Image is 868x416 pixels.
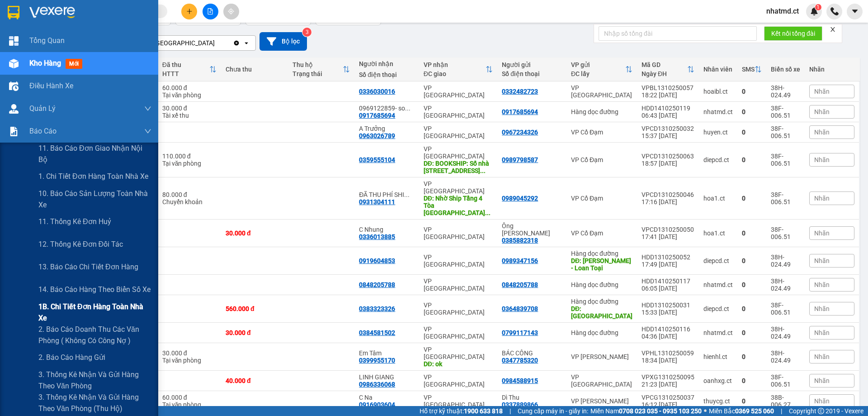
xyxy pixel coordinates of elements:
span: | [781,406,782,416]
div: Hàng dọc đường [571,281,632,288]
strong: 0708 023 035 - 0935 103 250 [619,407,702,415]
div: HDD1410250119 [642,105,694,112]
img: warehouse-icon [9,104,19,114]
span: Nhãn [814,305,830,312]
div: Tại văn phòng [162,160,217,167]
div: 0336013885 [359,233,395,240]
span: Nhãn [814,230,830,237]
div: 0 [742,257,762,264]
span: Miền Bắc [709,406,774,416]
button: caret-down [847,4,863,19]
div: VP Cổ Đạm [571,230,632,237]
img: warehouse-icon [9,81,19,91]
div: 60.000 đ [162,394,217,401]
div: 0337889866 [502,401,538,408]
div: 0 [742,129,762,136]
div: diepcd.ct [703,305,733,312]
div: Em Tâm [359,349,414,357]
span: down [144,128,151,135]
span: Kho hàng [29,59,61,67]
span: ... [404,191,410,198]
div: 0917685694 [502,108,538,115]
span: Báo cáo [29,125,57,137]
div: VP nhận [424,61,486,68]
div: VP [GEOGRAPHIC_DATA] [424,373,493,388]
div: 06:43 [DATE] [642,112,694,119]
div: DĐ: ok [424,360,493,368]
span: Nhãn [814,353,830,360]
div: 0332482723 [502,88,538,95]
div: 15:33 [DATE] [642,309,694,316]
div: HDD1410250116 [642,325,694,333]
span: ... [405,105,410,112]
span: Hỗ trợ kỹ thuật: [420,406,503,416]
span: plus [186,8,193,14]
div: 06:05 [DATE] [642,285,694,292]
div: 0989347156 [502,257,538,264]
div: 560.000 đ [226,305,283,312]
div: VP [GEOGRAPHIC_DATA] [424,394,493,408]
div: 17:16 [DATE] [642,198,694,206]
div: Đã thu [162,61,209,68]
div: 04:36 [DATE] [642,333,694,340]
div: 0 [742,281,762,288]
sup: 3 [302,28,311,37]
div: 0347785320 [502,357,538,364]
div: 0 [742,397,762,405]
div: nhatmd.ct [703,329,733,336]
img: logo-vxr [8,6,19,19]
img: warehouse-icon [9,59,19,68]
div: 0359555104 [359,156,395,163]
div: 21:23 [DATE] [642,381,694,388]
span: ... [485,209,491,216]
input: Nhập số tổng đài [599,26,757,41]
img: icon-new-feature [810,7,818,15]
div: VP Cổ Đạm [571,156,632,163]
th: Toggle SortBy [288,57,355,81]
div: Hàng dọc đường [571,108,632,115]
span: Kết nối tổng đài [771,29,815,38]
div: 30.000 đ [162,349,217,357]
img: solution-icon [9,127,19,136]
div: BÁC CÔNG [502,349,562,357]
div: diepcd.ct [703,156,733,163]
span: aim [228,8,234,14]
div: 17:49 [DATE] [642,261,694,268]
div: ĐÃ THU PHÍ SHIP 50K [359,191,414,198]
div: 0931304111 [359,198,395,206]
span: 11. Thống kê đơn huỷ [38,216,111,227]
div: 40.000 đ [226,377,283,384]
div: 30.000 đ [226,230,283,237]
th: Toggle SortBy [158,57,221,81]
div: 0 [742,305,762,312]
div: 38B-006.27 [771,394,800,408]
img: phone-icon [830,7,839,15]
div: VP gửi [571,61,625,68]
div: VPHL1310250059 [642,349,694,357]
div: 38F-006.51 [771,105,800,119]
div: VP [GEOGRAPHIC_DATA] [424,277,493,292]
div: VP [GEOGRAPHIC_DATA] [571,373,632,388]
div: 0984588915 [502,377,538,384]
li: Hotline: 1900252555 [85,33,378,45]
div: Thu hộ [292,61,343,68]
div: 38F-006.51 [771,226,800,240]
div: ĐC lấy [571,70,625,77]
div: 38F-006.51 [771,125,800,139]
div: 0 [742,195,762,202]
div: VP [PERSON_NAME] [571,397,632,405]
div: DĐ: Hậu Lộc [571,305,632,320]
div: VP [PERSON_NAME] [571,353,632,360]
div: 18:34 [DATE] [642,357,694,364]
div: 0 [742,88,762,95]
span: 3. Thống kê nhận và gửi hàng theo văn phòng [38,369,151,392]
span: 3. Thống kê nhận và gửi hàng theo văn phòng (thu hộ) [38,392,151,414]
strong: 0369 525 060 [735,407,774,415]
div: A Trưởng [359,125,414,132]
span: copyright [818,408,824,414]
span: Nhãn [814,108,830,115]
div: VPCD1310250050 [642,226,694,233]
div: Người nhận [359,60,414,67]
div: VP [GEOGRAPHIC_DATA] [424,125,493,139]
div: hoa1.ct [703,195,733,202]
